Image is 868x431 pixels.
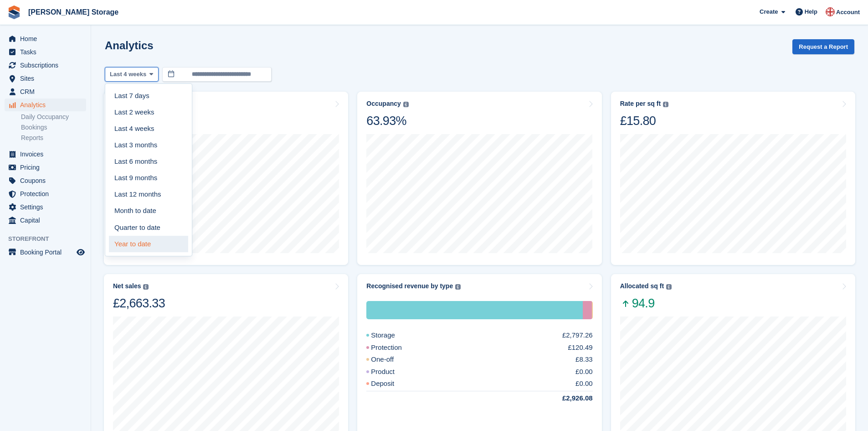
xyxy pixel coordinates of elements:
a: menu [5,99,86,111]
a: Last 7 days [109,88,188,104]
button: Last 4 weeks [105,67,159,82]
a: Last 12 months [109,187,188,203]
span: Last 4 weeks [110,70,146,79]
img: John Baker [826,7,835,16]
div: £8.33 [575,354,593,365]
a: menu [5,161,86,174]
a: Daily Occupancy [21,113,86,121]
a: Last 9 months [109,170,188,186]
span: Protection [20,187,75,200]
span: Invoices [20,148,75,161]
a: menu [5,214,86,227]
a: Reports [21,134,86,142]
span: Capital [20,214,75,227]
div: Rate per sq ft [620,100,661,108]
div: £2,797.26 [562,330,593,341]
span: Create [760,7,778,16]
a: menu [5,85,86,98]
span: Storefront [8,234,91,244]
span: Home [20,32,75,45]
img: icon-info-grey-7440780725fd019a000dd9b08b2336e03edf1995a4989e88bcd33f0948082b44.svg [666,284,672,290]
a: menu [5,59,86,72]
a: menu [5,174,86,187]
div: Occupancy [366,100,401,108]
a: Quarter to date [109,219,188,236]
a: Last 2 weeks [109,104,188,120]
a: Bookings [21,123,86,132]
span: Subscriptions [20,59,75,72]
div: Protection [366,343,424,353]
span: 94.9 [620,296,672,311]
span: Coupons [20,174,75,187]
div: £120.49 [568,343,592,353]
a: [PERSON_NAME] Storage [25,5,122,20]
div: Allocated sq ft [620,282,664,290]
span: Tasks [20,46,75,58]
a: Preview store [75,247,86,258]
a: Last 6 months [109,153,188,170]
div: One-off [592,301,592,319]
div: Recognised revenue by type [366,282,453,290]
img: icon-info-grey-7440780725fd019a000dd9b08b2336e03edf1995a4989e88bcd33f0948082b44.svg [403,102,409,107]
div: One-off [366,354,416,365]
div: £2,926.08 [540,393,593,404]
span: Account [836,8,860,17]
span: Pricing [20,161,75,174]
img: icon-info-grey-7440780725fd019a000dd9b08b2336e03edf1995a4989e88bcd33f0948082b44.svg [455,284,461,290]
div: £15.80 [620,113,668,129]
h2: Analytics [105,39,154,52]
img: stora-icon-8386f47178a22dfd0bd8f6a31ec36ba5ce8667c1dd55bd0f319d3a0aa187defe.svg [7,5,21,19]
img: icon-info-grey-7440780725fd019a000dd9b08b2336e03edf1995a4989e88bcd33f0948082b44.svg [143,284,149,290]
span: Booking Portal [20,246,75,259]
a: Last 4 weeks [109,120,188,137]
a: Month to date [109,203,188,219]
div: Storage [366,330,417,341]
img: icon-info-grey-7440780725fd019a000dd9b08b2336e03edf1995a4989e88bcd33f0948082b44.svg [663,102,668,107]
div: 63.93% [366,113,408,129]
span: Analytics [20,99,75,111]
div: Net sales [113,282,141,290]
div: £0.00 [575,379,593,389]
span: Sites [20,72,75,85]
span: CRM [20,85,75,98]
div: Protection [583,301,592,319]
a: menu [5,148,86,161]
a: menu [5,246,86,259]
span: Help [805,7,817,16]
a: Last 3 months [109,137,188,153]
button: Request a Report [792,39,854,54]
div: £2,663.33 [113,296,165,311]
div: £0.00 [575,367,593,377]
a: menu [5,72,86,85]
a: menu [5,187,86,200]
span: Settings [20,201,75,213]
div: Storage [366,301,582,319]
div: Product [366,367,416,377]
a: menu [5,201,86,213]
a: menu [5,32,86,45]
a: Year to date [109,236,188,252]
div: Deposit [366,379,416,389]
a: menu [5,46,86,58]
